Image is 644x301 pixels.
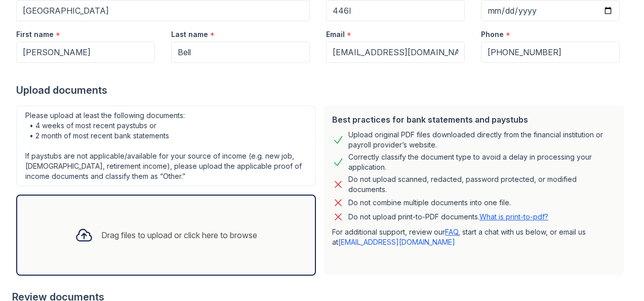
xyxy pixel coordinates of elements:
div: Correctly classify the document type to avoid a delay in processing your application. [348,152,616,172]
div: Do not combine multiple documents into one file. [348,197,511,209]
div: Upload original PDF files downloaded directly from the financial institution or payroll provider’... [348,130,616,150]
label: Last name [171,29,208,40]
p: Do not upload print-to-PDF documents. [348,212,548,222]
div: Upload documents [16,83,628,97]
a: [EMAIL_ADDRESS][DOMAIN_NAME] [338,238,455,246]
label: First name [16,29,54,40]
label: Email [326,29,345,40]
p: For additional support, review our , start a chat with us below, or email us at [332,227,616,247]
div: Please upload at least the following documents: • 4 weeks of most recent paystubs or • 2 month of... [16,105,316,186]
div: Drag files to upload or click here to browse [101,229,257,241]
a: What is print-to-pdf? [479,212,548,221]
a: FAQ [445,228,458,236]
div: Best practices for bank statements and paystubs [332,114,616,126]
div: Do not upload scanned, redacted, password protected, or modified documents. [348,174,616,195]
label: Phone [481,29,504,40]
